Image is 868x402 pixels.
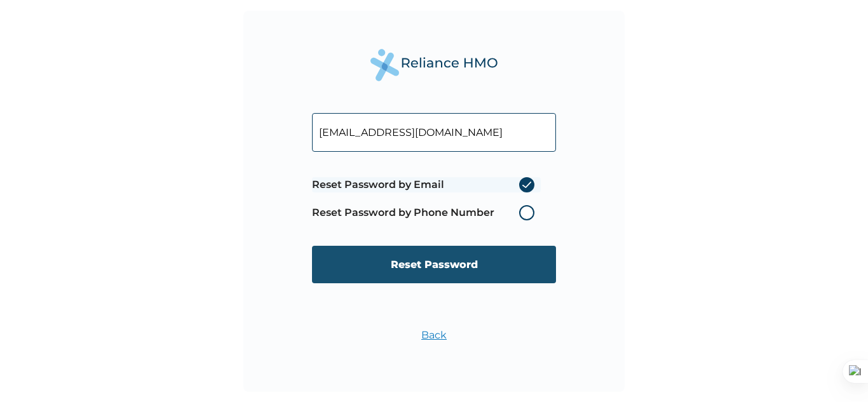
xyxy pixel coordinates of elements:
label: Reset Password by Phone Number [312,205,541,220]
span: Password reset method [312,171,541,227]
a: Back [421,329,447,341]
label: Reset Password by Email [312,177,541,192]
input: Your Enrollee ID or Email Address [312,113,556,152]
img: Reliance Health's Logo [370,49,498,81]
input: Reset Password [312,246,556,283]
